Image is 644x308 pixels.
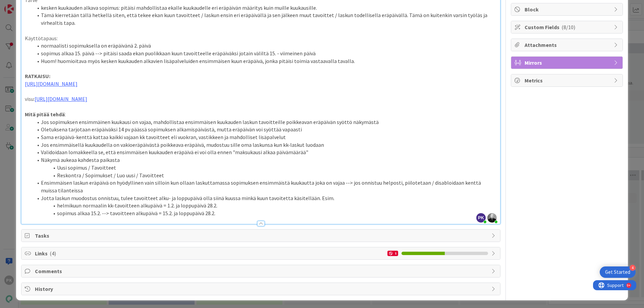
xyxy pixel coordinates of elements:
[525,76,610,84] span: Metrics
[33,133,497,141] li: Sama eräpäivä-kenttä kattaa kaikki vajaan kk tavoitteet eli vuokran, vastikkeen ja mahdolliset li...
[34,3,37,8] div: 9+
[600,266,636,278] div: Open Get Started checklist, remaining modules: 4
[33,209,497,217] li: sopimus alkaa 15.2. --> tavoitteen alkupäivä = 15.2. ja loppupäivä 28.2.
[25,111,497,118] p: :
[33,148,497,156] li: Validoidaan lomakkeella se, että ensimmäisen kuukauden eräpäivä ei voi olla ennen "maksukausi alk...
[33,42,497,50] li: normaalisti sopimuksella on eräpäivänä 2. päivä
[476,213,486,223] span: PK
[33,57,497,65] li: Huom! huomioitava myös kesken kuukauden alkavien lisäpalveluiden ensimmäisen kuun eräpäivä, jonka...
[33,179,497,194] li: Ensimmäisen laskun eräpäivä on hyödyllinen vain silloin kun ollaan laskuttamassa sopimuksen ensim...
[33,118,497,126] li: Jos sopimuksen ensimmäinen kuukausi on vajaa, mahdollistaa ensimmäisen kuukauden laskun tavoittei...
[33,164,497,172] li: Uusi sopimus / Tavoitteet
[561,24,575,30] span: ( 8/10 )
[25,111,65,118] strong: Mitä pitää tehdä
[525,5,610,13] span: Block
[35,267,488,275] span: Comments
[525,23,610,31] span: Custom Fields
[14,1,31,9] span: Support
[33,156,497,164] li: Näkymä aukeaa kahdesta paikasta
[35,249,384,257] span: Links
[487,213,497,223] img: 5sGOox56xcOOGT7Nispa1ZA9PSOzoNHB.jpg
[33,11,497,26] li: Tämä kierretään tällä hetkellä siten, että tekee ekan kuun tavoitteet / laskun ensin eri eräpäivä...
[33,50,497,57] li: sopimus alkaa 15. päivä --> pitäisi saada ekan puolikkaan kuun tavoitteelle eräpäiväksi jotain vä...
[33,4,497,12] li: kesken kuukauden alkava sopimus: pitäisi mahdollistaa ekalle kuukaudelle eri eräpäivän määritys k...
[33,172,497,179] li: Reskontra / Sopimukset / Luo uusi / Tavoitteet
[33,126,497,133] li: Oletuksena tarjotaan eräpäiväksi 14 pv päässä sopimuksen alkamispäivästä, mutta eräpäivän voi syö...
[25,95,497,103] p: visu:
[387,251,398,256] div: 1
[35,96,87,102] a: [URL][DOMAIN_NAME]
[33,194,497,202] li: Jotta laskun muodostus onnistuu, tulee tavoitteet alku- ja loppupäivä olla siinä kuussa minkä kuu...
[33,202,497,209] li: helmikuun normaalin kk-tavoitteen alkupäivä = 1.2. ja loppupäivä 28.2.
[525,59,610,67] span: Mirrors
[525,41,610,49] span: Attachments
[35,232,488,240] span: Tasks
[630,265,636,271] div: 4
[25,35,497,42] p: Käyttötapaus:
[25,73,50,79] strong: RATKAISU:
[35,285,488,293] span: History
[50,250,56,257] span: ( 4 )
[33,141,497,149] li: Jos ensimmäisellä kuukaudella on vakioeräpäivästä poikkeava eräpäivä, mudostuu sille oma laskunsa...
[605,269,630,275] div: Get Started
[25,80,77,87] a: [URL][DOMAIN_NAME]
